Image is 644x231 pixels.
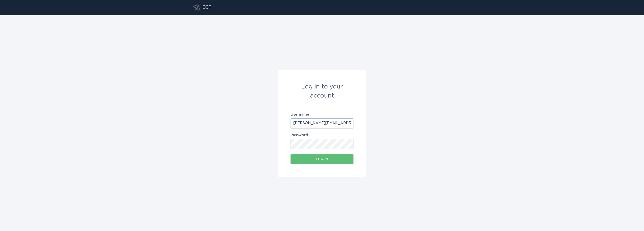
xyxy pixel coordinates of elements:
div: ECP [202,5,212,11]
div: Log in to your account [291,82,353,100]
button: Log in [291,154,353,164]
button: Go to dashboard [193,5,200,11]
label: Password [291,133,353,137]
label: Username [291,113,353,116]
div: Log in [293,158,351,161]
